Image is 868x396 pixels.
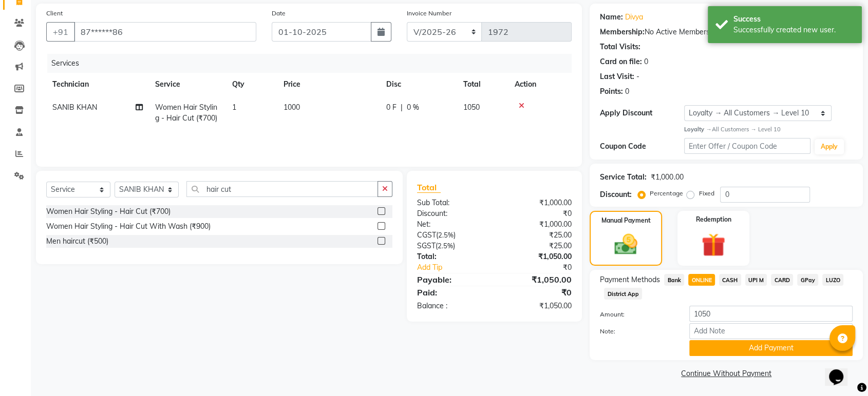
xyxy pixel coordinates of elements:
div: - [636,71,639,82]
span: ONLINE [688,274,715,286]
div: ₹25.00 [495,230,580,241]
span: 2.5% [438,242,453,250]
a: Divya [625,12,643,23]
div: ₹0 [495,286,580,299]
div: Membership: [600,27,645,37]
div: ₹1,050.00 [495,301,580,311]
span: 0 % [407,102,419,113]
div: ₹1,000.00 [651,172,683,183]
input: Search by Name/Mobile/Email/Code [74,22,256,42]
span: Women Hair Styling - Hair Cut (₹700) [155,103,217,123]
div: ( ) [409,230,495,241]
div: Service Total: [600,172,647,183]
span: 2.5% [438,231,454,239]
span: LUZO [822,274,843,286]
div: Points: [600,86,623,97]
div: Total: [409,251,495,262]
div: 0 [644,56,648,67]
img: _cash.svg [607,231,644,258]
span: Total [417,182,441,193]
label: Manual Payment [601,216,651,225]
div: 0 [625,86,629,97]
th: Total [457,73,508,96]
label: Percentage [650,189,683,198]
label: Amount: [592,310,682,319]
div: ₹25.00 [495,241,580,251]
div: Women Hair Styling - Hair Cut With Wash (₹900) [46,221,211,232]
span: GPay [797,274,818,286]
label: Date [272,9,286,18]
div: Services [47,54,579,73]
span: 1000 [284,103,300,112]
div: ₹0 [495,208,580,219]
span: Bank [664,274,684,286]
div: Men haircut (₹500) [46,236,108,247]
span: Payment Methods [600,274,660,285]
div: Success [733,14,854,25]
th: Technician [46,73,149,96]
div: Apply Discount [600,108,684,118]
iframe: chat widget [825,355,858,386]
a: Continue Without Payment [592,368,861,379]
button: Apply [815,139,844,154]
strong: Loyalty → [684,126,711,133]
div: Sub Total: [409,197,495,208]
div: ₹1,000.00 [495,197,580,208]
span: District App [604,288,642,300]
span: UPI M [745,274,767,286]
th: Qty [226,73,277,96]
span: 1050 [463,103,480,112]
div: ( ) [409,241,495,251]
label: Client [46,9,63,18]
span: SANIB KHAN [52,103,97,112]
input: Search or Scan [186,181,378,197]
span: CASH [719,274,741,286]
div: No Active Membership [600,27,853,37]
label: Fixed [699,189,714,198]
span: 0 F [386,102,397,113]
div: ₹1,050.00 [495,251,580,262]
div: Discount: [409,208,495,219]
span: CARD [771,274,793,286]
div: Discount: [600,189,632,200]
span: | [401,102,403,113]
div: Balance : [409,301,495,311]
span: SGST [417,241,436,250]
button: +91 [46,22,75,42]
div: ₹1,000.00 [495,219,580,230]
div: Name: [600,12,623,23]
img: _gift.svg [694,230,732,260]
th: Service [149,73,226,96]
div: Payable: [409,273,495,286]
div: Paid: [409,286,495,299]
th: Action [508,73,572,96]
div: Card on file: [600,56,642,67]
label: Note: [592,327,682,336]
input: Add Note [689,323,853,339]
div: ₹1,050.00 [495,273,580,286]
label: Invoice Number [407,9,451,18]
div: Last Visit: [600,71,634,82]
div: Coupon Code [600,141,684,152]
div: ₹0 [508,262,579,273]
span: 1 [232,103,236,112]
input: Enter Offer / Coupon Code [684,138,810,154]
div: Total Visits: [600,42,640,52]
th: Price [277,73,380,96]
a: Add Tip [409,262,508,273]
div: Successfully created new user. [733,25,854,35]
button: Add Payment [689,340,853,356]
div: Women Hair Styling - Hair Cut (₹700) [46,206,171,217]
span: CGST [417,230,436,240]
div: Net: [409,219,495,230]
div: All Customers → Level 10 [684,125,853,134]
input: Amount [689,306,853,322]
label: Redemption [695,215,731,224]
th: Disc [380,73,457,96]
